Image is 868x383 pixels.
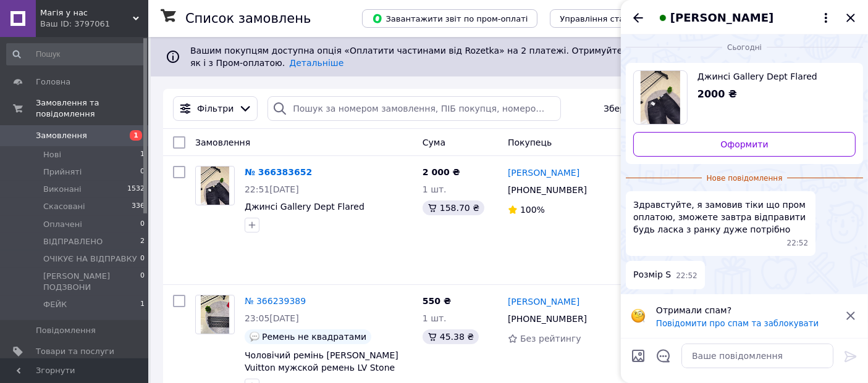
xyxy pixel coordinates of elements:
span: [PERSON_NAME] [670,10,773,26]
button: [PERSON_NAME] [655,10,833,26]
span: Ремень не квадратами [262,332,366,342]
span: 22:52 12.10.2025 [787,238,809,249]
img: 6853172993_w640_h640_dzhinsi-gallery-dept.jpg [641,71,681,124]
span: 0 [140,271,145,293]
span: 22:52 12.10.2025 [676,271,697,281]
span: Покупець [508,138,552,147]
span: 1 [140,299,145,310]
span: Оплачені [43,219,82,230]
span: Прийняті [43,167,82,178]
div: Ваш ID: 3797061 [40,19,148,30]
input: Пошук за номером замовлення, ПІБ покупця, номером телефону, Email, номером накладної [268,96,561,121]
button: Повідомити про спам та заблокувати [656,319,819,328]
span: Управління статусами [560,14,654,23]
span: Головна [36,76,70,88]
span: 100% [520,205,545,215]
a: Оформити [633,132,856,157]
span: Замовлення та повідомлення [36,97,148,120]
a: [PERSON_NAME] [508,167,579,179]
span: 2 000 ₴ [423,167,460,177]
div: 45.38 ₴ [423,329,479,344]
span: 0 [140,219,145,230]
button: Назад [631,10,646,25]
span: Здравстуйте, я замовив тіки що пром оплатою, зможете завтра відправити будь ласка з ранку дуже по... [633,199,808,236]
span: 1 шт. [423,313,447,323]
span: Повідомлення [36,325,96,336]
button: Управління статусами [550,9,664,28]
img: Фото товару [201,167,230,205]
span: Джинсі Gallery Dept Flared [697,70,846,83]
span: Розмір S [633,268,671,281]
button: Відкрити шаблони відповідей [655,348,672,364]
div: 158.70 ₴ [423,200,484,215]
img: :speech_balloon: [250,332,259,342]
span: 2 [140,236,145,247]
h1: Список замовлень [185,11,311,26]
span: Нові [43,149,61,160]
span: 0 [140,167,145,178]
span: Сьогодні [722,43,767,53]
a: Фото товару [195,166,235,205]
div: [PHONE_NUMBER] [505,181,589,199]
div: 12.10.2025 [626,41,863,53]
span: 0 [140,253,145,265]
span: Фільтри [197,102,234,115]
span: Без рейтингу [520,334,581,344]
a: Переглянути товар [633,70,856,125]
span: 23:05[DATE] [245,313,299,323]
span: 1 [130,130,142,141]
span: 1 шт. [423,184,447,194]
span: Магія у нас [40,7,133,19]
a: [PERSON_NAME] [508,295,579,308]
span: Товари та послуги [36,346,114,357]
span: 1 [140,149,145,160]
input: Пошук [6,43,146,65]
a: Фото товару [195,295,235,334]
img: :face_with_monocle: [631,308,646,323]
button: Завантажити звіт по пром-оплаті [362,9,537,28]
div: [PHONE_NUMBER] [505,310,589,327]
span: ОЧІКУЄ НА ВІДПРАВКУ [43,253,137,265]
span: 550 ₴ [423,296,451,306]
span: Вашим покупцям доступна опція «Оплатити частинами від Rozetka» на 2 платежі. Отримуйте нові замов... [190,46,818,68]
a: № 366383652 [245,167,312,177]
span: Замовлення [36,130,87,141]
span: 336 [132,201,145,212]
span: 22:51[DATE] [245,184,299,194]
a: Джинсі Gallery Dept Flared [245,202,364,212]
p: Отримали спам? [656,304,836,316]
img: Фото товару [201,295,230,334]
span: [PERSON_NAME] ПОДЗВОНИ [43,271,140,293]
a: № 366239389 [245,296,306,306]
span: Cума [423,138,445,147]
button: Закрити [843,10,858,25]
span: Скасовані [43,201,85,212]
span: 1532 [127,184,145,195]
span: Виконані [43,184,82,195]
span: Нове повідомлення [702,173,788,184]
span: ФЕЙК [43,299,67,310]
span: Збережені фільтри: [604,102,694,115]
span: Завантажити звіт по пром-оплаті [372,13,528,24]
span: Замовлення [195,138,250,147]
span: ВІДПРАВЛЕНО [43,236,103,247]
a: Детальніше [289,58,343,68]
span: 2000 ₴ [697,88,737,100]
